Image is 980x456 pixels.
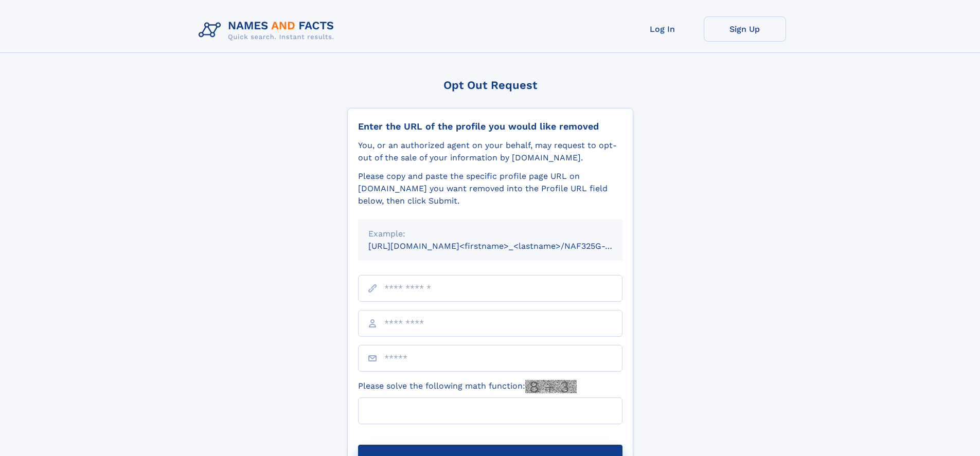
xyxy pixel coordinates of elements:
[358,139,622,164] div: You, or an authorized agent on your behalf, may request to opt-out of the sale of your informatio...
[704,16,786,42] a: Sign Up
[368,228,612,240] div: Example:
[194,16,343,44] img: Logo Names and Facts
[621,16,704,42] a: Log In
[358,380,577,393] label: Please solve the following math function:
[347,79,633,92] div: Opt Out Request
[358,121,622,132] div: Enter the URL of the profile you would like removed
[368,241,642,251] small: [URL][DOMAIN_NAME]<firstname>_<lastname>/NAF325G-xxxxxxxx
[358,170,622,207] div: Please copy and paste the specific profile page URL on [DOMAIN_NAME] you want removed into the Pr...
